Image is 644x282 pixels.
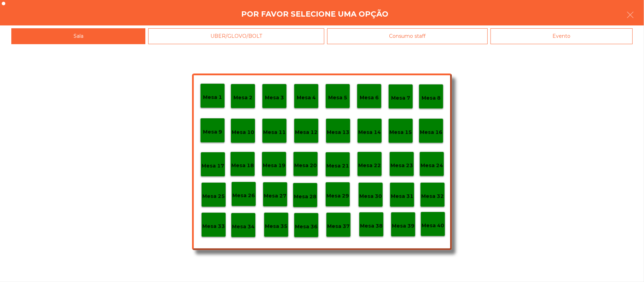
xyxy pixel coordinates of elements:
p: Mesa 9 [203,128,222,136]
p: Mesa 6 [360,94,379,102]
p: Mesa 22 [358,161,381,170]
p: Mesa 1 [203,93,222,101]
p: Mesa 15 [389,128,412,136]
p: Mesa 11 [263,128,286,136]
div: Evento [491,28,633,44]
p: Mesa 10 [232,128,254,136]
div: Consumo staff [327,28,488,44]
p: Mesa 29 [326,192,349,200]
p: Mesa 5 [328,94,347,102]
p: Mesa 40 [422,222,444,230]
p: Mesa 12 [295,128,318,136]
p: Mesa 26 [232,192,255,200]
p: Mesa 36 [295,223,318,231]
p: Mesa 3 [265,94,284,102]
p: Mesa 13 [327,128,349,136]
p: Mesa 4 [297,94,316,102]
div: UBER/GLOVO/BOLT [148,28,324,44]
p: Mesa 17 [202,162,224,170]
p: Mesa 37 [327,222,350,230]
p: Mesa 8 [422,94,441,102]
p: Mesa 34 [232,223,255,231]
p: Mesa 20 [294,161,317,170]
p: Mesa 32 [421,192,444,200]
p: Mesa 38 [360,222,383,230]
p: Mesa 39 [392,222,414,230]
p: Mesa 14 [358,128,381,136]
p: Mesa 31 [391,192,413,200]
p: Mesa 7 [391,94,410,102]
p: Mesa 21 [326,162,349,170]
p: Mesa 24 [420,161,443,170]
p: Mesa 35 [265,222,288,230]
div: Sala [11,28,145,44]
p: Mesa 27 [264,192,286,200]
p: Mesa 2 [233,94,253,102]
p: Mesa 30 [359,192,382,200]
p: Mesa 33 [202,222,225,230]
p: Mesa 23 [390,161,413,170]
p: Mesa 18 [231,161,254,170]
p: Mesa 19 [263,161,285,170]
p: Mesa 28 [294,193,317,201]
p: Mesa 25 [202,192,225,200]
h4: Por favor selecione uma opção [242,9,389,19]
p: Mesa 16 [420,128,442,136]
